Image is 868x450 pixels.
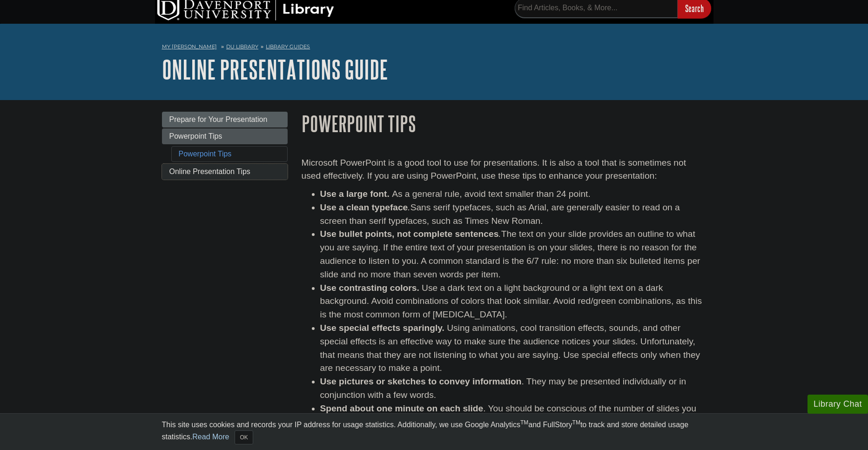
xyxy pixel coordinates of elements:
li: As a general rule, avoid text smaller than 24 point. [320,188,707,201]
li: . They may be presented individually or in conjunction with a few words. [320,375,707,402]
li: The text on your slide provides an outline to what you are saying. If the entire text of your pre... [320,228,707,281]
strong: Use contrasting colors. [320,283,419,293]
div: Guide Page Menu [162,112,288,180]
a: DU Library [226,43,258,50]
li: Sans serif typefaces, such as Arial, are generally easier to read on a screen than serif typeface... [320,201,707,228]
strong: Use a large font. [320,189,390,199]
a: Online Presentation Tips [162,164,288,180]
p: Microsoft PowerPoint is a good tool to use for presentations. It is also a tool that is sometimes... [302,156,707,183]
strong: Spend about one minute on each slide [320,403,484,413]
li: Use a dark text on a light background or a light text on a dark background. Avoid combinations of... [320,282,707,322]
em: . [498,229,501,239]
h1: Powerpoint Tips [302,112,707,135]
a: Prepare for Your Presentation [162,112,288,128]
div: This site uses cookies and records your IP address for usage statistics. Additionally, we use Goo... [162,419,707,444]
li: . You should be conscious of the number of slides you have in your presentation: you should inclu... [320,402,707,429]
a: My [PERSON_NAME] [162,43,217,51]
nav: breadcrumb [162,40,707,55]
button: Library Chat [807,395,868,414]
li: Using animations, cool transition effects, sounds, and other special effects is an effective way ... [320,322,707,375]
strong: Use a clean typeface [320,202,408,212]
a: Read More [192,433,229,441]
a: Library Guides [266,43,310,50]
sup: TM [520,419,528,426]
strong: Use special effects sparingly. [320,323,444,333]
span: Prepare for Your Presentation [169,115,268,123]
strong: Use bullet points, not complete sentences [320,229,499,239]
span: Powerpoint Tips [169,132,222,140]
span: Online Presentation Tips [169,168,250,175]
a: Online Presentations Guide [162,55,388,84]
button: Close [235,430,253,444]
em: . [408,202,410,212]
sup: TM [572,419,580,426]
a: Powerpoint Tips [179,150,232,158]
a: Powerpoint Tips [162,128,288,144]
strong: Use pictures or sketches to convey information [320,376,522,386]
